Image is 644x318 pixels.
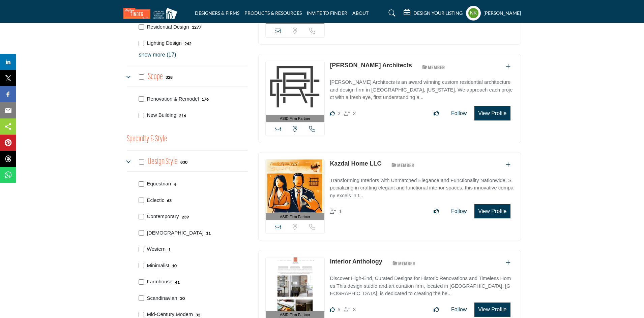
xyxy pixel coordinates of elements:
[404,9,463,17] div: DESIGN YOUR LISTING
[330,307,335,312] i: Likes
[179,112,186,118] div: 216 Results For New Building
[206,231,211,236] b: 11
[139,74,144,80] input: Select Scope checkbox
[266,160,325,213] img: Kazdal Home LLC
[139,198,144,203] input: Select Eclectic checkbox
[330,62,412,69] a: [PERSON_NAME] Architects
[180,160,187,165] b: 830
[413,10,463,16] h5: DESIGN YOUR LISTING
[280,312,310,318] span: ASID Firm Partner
[139,24,144,30] input: Select Residential Design checkbox
[139,181,144,187] input: Select Equestrian checkbox
[353,307,356,312] span: 3
[447,303,471,316] button: Follow
[180,295,185,301] div: 30 Results For Scandinavian
[147,197,165,204] p: Eclectic: Unique blend of varied styles
[344,306,356,314] div: Followers
[266,257,325,311] img: Interior Anthology
[147,95,199,103] p: Renovation & Remodel: Refurbish and remodel existing structures
[184,40,192,46] div: 242 Results For Lighting Design
[166,75,173,80] b: 328
[148,156,178,168] h4: Design Style: Styles that range from contemporary to Victorian to meet any aesthetic vision.
[466,6,481,21] button: Show hide supplier dropdown
[139,41,144,46] input: Select Lighting Design checkbox
[447,205,471,218] button: Follow
[388,161,418,169] img: ASID Members Badge Icon
[192,25,201,30] b: 1277
[474,204,510,218] button: View Profile
[339,208,342,214] span: 1
[447,107,471,120] button: Follow
[196,312,200,318] div: 32 Results For Mid-Century Modern
[506,64,510,69] a: Add To List
[139,230,144,236] input: Select Asian checkbox
[139,51,248,59] p: show more (17)
[166,74,173,80] div: 328 Results For Scope
[474,106,510,120] button: View Profile
[206,230,211,236] div: 11 Results For Asian
[382,8,400,19] a: Search
[182,215,189,219] b: 239
[139,214,144,219] input: Select Contemporary checkbox
[172,262,177,269] div: 10 Results For Minimalist
[168,246,171,252] div: 1 Results For Western
[353,110,356,116] span: 2
[167,197,172,203] div: 63 Results For Eclectic
[330,173,514,200] a: Transforming Interiors with Unmatched Elegance and Functionality Nationwide. Specializing in craf...
[506,162,510,168] a: Add To List
[344,109,356,117] div: Followers
[195,10,239,16] a: DESIGNERS & FIRMS
[147,111,177,119] p: New Building: Comprehensive plans for new constructions
[147,213,179,220] p: Contemporary: Clean lines, neutral colors
[147,278,173,286] p: Farmhouse: Rustic, cozy country-style
[280,116,310,121] span: ASID Firm Partner
[179,113,186,118] b: 216
[182,214,189,220] div: 239 Results For Contemporary
[330,78,514,101] p: [PERSON_NAME] Architects is an award winning custom residential architecture and design firm in [...
[330,160,381,167] a: Kazdal Home LLC
[147,262,170,270] p: Minimalist: Minimalist
[330,258,382,265] a: Interior Anthology
[147,294,177,302] p: Scandinavian: Light colors, natural materials
[147,180,171,188] p: Equestrian: Equestrian
[175,280,180,285] b: 41
[352,10,369,16] a: ABOUT
[330,74,514,101] a: [PERSON_NAME] Architects is an award winning custom residential architecture and design firm in [...
[139,113,144,118] input: Select New Building checkbox
[484,10,521,16] h5: [PERSON_NAME]
[307,10,347,16] a: INVITE TO FINDER
[147,245,166,253] p: Western: Western
[330,61,412,70] p: Clark Richardson Architects
[127,133,167,146] h3: Specialty & Style
[330,207,342,215] div: Followers
[266,61,325,115] img: Clark Richardson Architects
[184,41,192,46] b: 242
[330,257,382,266] p: Interior Anthology
[330,159,381,168] p: Kazdal Home LLC
[174,181,176,187] div: 4 Results For Equestrian
[244,10,302,16] a: PRODUCTS & RESOURCES
[429,205,443,218] button: Like listing
[266,160,325,220] a: ASID Firm Partner
[418,63,449,71] img: ASID Members Badge Icon
[429,107,443,120] button: Like listing
[330,271,514,297] a: Discover High-End, Curated Designs for Historic Renovations and Timeless Homes This design studio...
[172,263,177,268] b: 10
[180,296,185,301] b: 30
[202,96,209,102] div: 176 Results For Renovation & Remodel
[474,303,510,317] button: View Profile
[174,182,176,187] b: 4
[147,39,182,47] p: Lighting Design: Ambient, task, and accent lighting
[148,71,163,83] h4: Scope: New build or renovation
[168,247,171,252] b: 1
[429,303,443,316] button: Like listing
[338,307,340,312] span: 5
[139,279,144,285] input: Select Farmhouse checkbox
[147,229,204,237] p: Asian: Eastern-inspired furnishes and zen style
[202,97,209,102] b: 176
[139,159,144,165] input: Select Design Style checkbox
[330,275,514,297] p: Discover High-End, Curated Designs for Historic Renovations and Timeless Homes This design studio...
[139,247,144,252] input: Select Western checkbox
[330,177,514,200] p: Transforming Interiors with Unmatched Elegance and Functionality Nationwide. Specializing in craf...
[338,110,340,116] span: 2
